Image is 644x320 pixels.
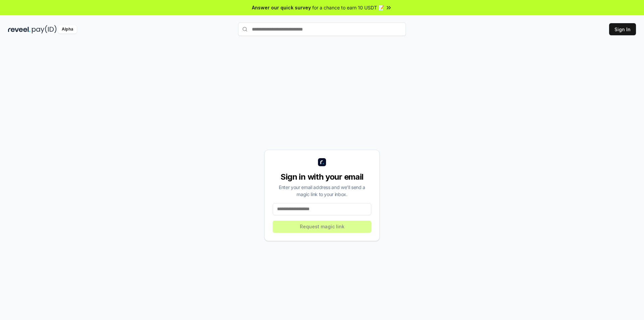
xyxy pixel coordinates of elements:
[609,23,636,35] button: Sign In
[32,25,57,34] img: pay_id
[273,172,371,182] div: Sign in with your email
[318,158,326,166] img: logo_small
[273,184,371,198] div: Enter your email address and we’ll send a magic link to your inbox.
[8,25,31,34] img: reveel_dark
[252,4,311,11] span: Answer our quick survey
[312,4,384,11] span: for a chance to earn 10 USDT 📝
[58,25,77,34] div: Alpha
